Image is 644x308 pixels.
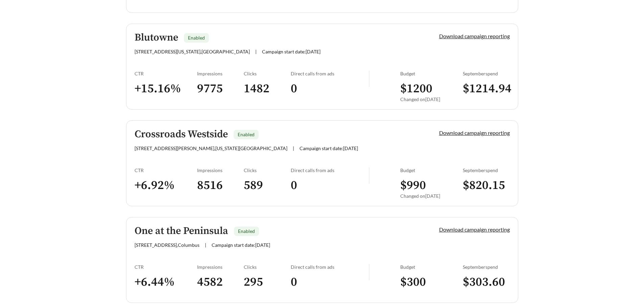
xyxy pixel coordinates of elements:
[238,228,255,234] span: Enabled
[135,167,197,173] div: CTR
[293,145,294,151] span: |
[205,242,206,248] span: |
[197,275,244,290] h3: 4582
[135,71,197,76] div: CTR
[135,275,197,290] h3: + 6.44 %
[262,49,320,54] span: Campaign start date: [DATE]
[135,49,250,54] span: [STREET_ADDRESS][US_STATE] , [GEOGRAPHIC_DATA]
[400,96,463,102] div: Changed on [DATE]
[369,71,369,87] img: line
[439,226,510,233] a: Download campaign reporting
[300,145,358,151] span: Campaign start date: [DATE]
[291,167,369,173] div: Direct calls from ads
[463,167,510,173] div: September spend
[126,217,518,303] a: One at the PeninsulaEnabled[STREET_ADDRESS],Columbus|Campaign start date:[DATE]Download campaign ...
[439,129,510,136] a: Download campaign reporting
[400,193,463,199] div: Changed on [DATE]
[400,81,463,96] h3: $ 1200
[135,226,228,237] h5: One at the Peninsula
[291,275,369,290] h3: 0
[400,264,463,270] div: Budget
[238,132,255,137] span: Enabled
[244,167,291,173] div: Clicks
[291,71,369,76] div: Direct calls from ads
[244,264,291,270] div: Clicks
[244,71,291,76] div: Clicks
[197,264,244,270] div: Impressions
[135,145,287,151] span: [STREET_ADDRESS][PERSON_NAME] , [US_STATE][GEOGRAPHIC_DATA]
[126,24,518,110] a: BlutowneEnabled[STREET_ADDRESS][US_STATE],[GEOGRAPHIC_DATA]|Campaign start date:[DATE]Download ca...
[400,167,463,173] div: Budget
[400,178,463,193] h3: $ 990
[255,49,257,54] span: |
[244,275,291,290] h3: 295
[463,275,510,290] h3: $ 303.60
[400,275,463,290] h3: $ 300
[439,33,510,39] a: Download campaign reporting
[197,71,244,76] div: Impressions
[197,81,244,96] h3: 9775
[369,167,369,184] img: line
[135,178,197,193] h3: + 6.92 %
[135,81,197,96] h3: + 15.16 %
[197,178,244,193] h3: 8516
[400,71,463,76] div: Budget
[135,264,197,270] div: CTR
[212,242,270,248] span: Campaign start date: [DATE]
[291,178,369,193] h3: 0
[244,81,291,96] h3: 1482
[135,242,199,248] span: [STREET_ADDRESS] , Columbus
[369,264,369,280] img: line
[291,264,369,270] div: Direct calls from ads
[463,81,510,96] h3: $ 1214.94
[463,264,510,270] div: September spend
[463,71,510,76] div: September spend
[291,81,369,96] h3: 0
[197,167,244,173] div: Impressions
[244,178,291,193] h3: 589
[188,35,205,41] span: Enabled
[126,120,518,206] a: Crossroads WestsideEnabled[STREET_ADDRESS][PERSON_NAME],[US_STATE][GEOGRAPHIC_DATA]|Campaign star...
[135,129,228,140] h5: Crossroads Westside
[135,32,178,43] h5: Blutowne
[463,178,510,193] h3: $ 820.15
